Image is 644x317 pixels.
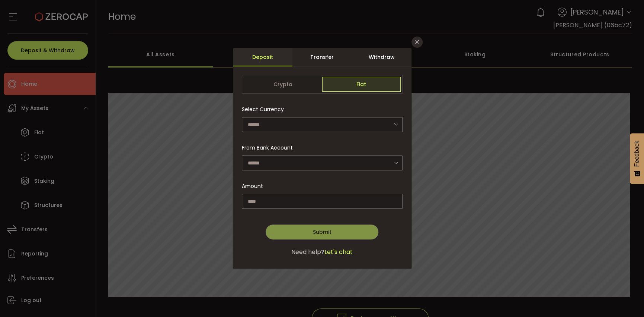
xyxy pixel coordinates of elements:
[233,48,411,269] div: dialog
[292,48,352,66] div: Transfer
[291,248,324,257] span: Need help?
[242,182,267,190] label: Amount
[411,37,423,48] button: Close
[242,106,288,113] label: Select Currency
[266,225,378,239] button: Submit
[233,48,292,66] div: Deposit
[634,141,640,167] span: Feedback
[322,77,401,92] span: Fiat
[630,133,644,184] button: Feedback - Show survey
[313,228,331,236] span: Submit
[324,248,353,257] span: Let's chat
[352,48,411,66] div: Withdraw
[242,144,293,152] span: From Bank Account
[607,281,644,317] iframe: Chat Widget
[244,77,322,92] span: Crypto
